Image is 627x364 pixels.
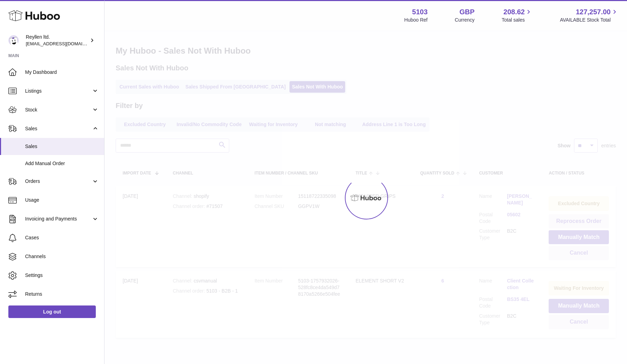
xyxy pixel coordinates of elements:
span: Stock [25,107,92,113]
a: Log out [8,305,96,318]
span: Invoicing and Payments [25,216,92,222]
a: 208.62 Total sales [502,7,533,23]
span: Add Manual Order [25,160,99,167]
span: Usage [25,197,99,203]
span: AVAILABLE Stock Total [560,17,619,23]
span: My Dashboard [25,69,99,76]
span: Listings [25,88,92,94]
div: Reyllen ltd. [26,34,88,47]
span: Orders [25,178,92,185]
span: Returns [25,291,99,297]
strong: 5103 [412,7,428,17]
span: Total sales [502,17,533,23]
span: 127,257.00 [576,7,611,17]
img: reyllen@reyllen.com [8,35,19,46]
span: Sales [25,125,92,132]
div: Huboo Ref [404,17,428,23]
span: [EMAIL_ADDRESS][DOMAIN_NAME] [26,41,102,46]
span: Channels [25,253,99,260]
div: Currency [455,17,475,23]
strong: GBP [459,7,474,17]
span: Settings [25,272,99,279]
a: 127,257.00 AVAILABLE Stock Total [560,7,619,23]
span: Sales [25,143,99,150]
span: Cases [25,234,99,241]
span: 208.62 [503,7,525,17]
